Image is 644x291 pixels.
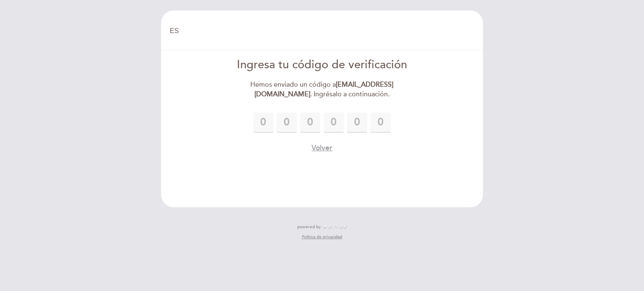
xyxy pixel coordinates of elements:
[297,224,321,230] span: powered by
[297,224,347,230] a: powered by
[302,234,342,240] a: Política de privacidad
[324,113,344,133] input: 0
[254,80,394,98] strong: [EMAIL_ADDRESS][DOMAIN_NAME]
[277,113,297,133] input: 0
[312,143,332,153] button: Volver
[300,113,320,133] input: 0
[347,113,367,133] input: 0
[253,113,273,133] input: 0
[226,80,418,99] div: Hemos enviado un código a . Ingrésalo a continuación.
[371,113,391,133] input: 0
[226,57,418,73] div: Ingresa tu código de verificación
[323,225,347,229] img: MEITRE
